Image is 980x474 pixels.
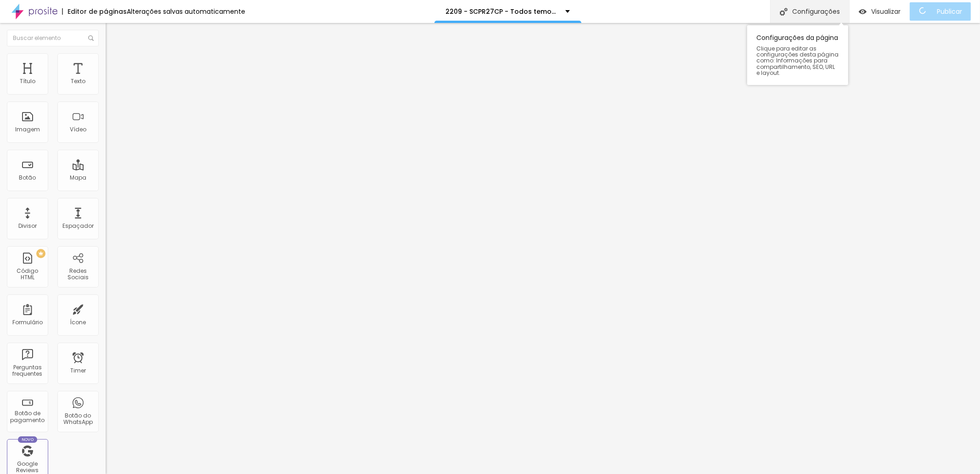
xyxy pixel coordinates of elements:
[18,223,37,229] div: Divisor
[747,25,848,85] div: Configurações da página
[7,30,99,46] input: Buscar elemento
[9,461,45,474] div: Google Reviews
[70,126,86,133] div: Vídeo
[88,35,94,41] img: Icone
[910,2,971,21] button: Publicar
[18,436,38,443] div: Novo
[780,8,788,16] img: Icone
[106,23,980,474] iframe: Editor
[9,410,45,423] div: Botão de pagamento
[71,78,85,85] div: Texto
[859,8,867,16] img: view-1.svg
[60,412,96,426] div: Botão do WhatsApp
[756,45,839,76] span: Clique para editar as configurações desta página como: Informações para compartilhamento, SEO, UR...
[446,8,558,15] p: 2209 - SCPR27CP - Todos temos uma historia para contar
[70,367,86,374] div: Timer
[850,2,910,21] button: Visualizar
[15,126,40,133] div: Imagem
[20,78,35,85] div: Título
[9,268,45,281] div: Código HTML
[70,319,86,326] div: Ícone
[62,223,94,229] div: Espaçador
[127,8,245,15] div: Alterações salvas automaticamente
[937,8,962,15] span: Publicar
[19,175,36,181] div: Botão
[12,319,43,326] div: Formulário
[70,175,86,181] div: Mapa
[871,8,901,15] span: Visualizar
[60,268,96,281] div: Redes Sociais
[9,364,45,378] div: Perguntas frequentes
[62,8,127,15] div: Editor de páginas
